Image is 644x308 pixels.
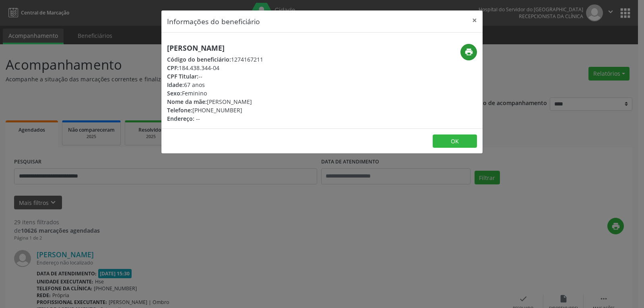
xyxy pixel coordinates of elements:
div: [PHONE_NUMBER] [167,106,263,114]
span: Sexo: [167,89,182,97]
span: Endereço: [167,115,194,122]
h5: [PERSON_NAME] [167,44,263,52]
span: Telefone: [167,106,192,114]
button: print [460,44,477,60]
i: print [464,48,473,56]
div: -- [167,72,263,81]
span: CPF Titular: [167,72,198,80]
span: -- [196,115,200,122]
div: Feminino [167,89,263,97]
div: 1274167211 [167,55,263,64]
span: Nome da mãe: [167,98,207,105]
div: [PERSON_NAME] [167,97,263,106]
div: 67 anos [167,81,263,89]
button: OK [433,134,477,148]
span: Idade: [167,81,184,89]
div: 184.438.344-04 [167,64,263,72]
button: Close [466,10,483,30]
span: Código do beneficiário: [167,56,231,63]
h5: Informações do beneficiário [167,16,260,27]
span: CPF: [167,64,179,72]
